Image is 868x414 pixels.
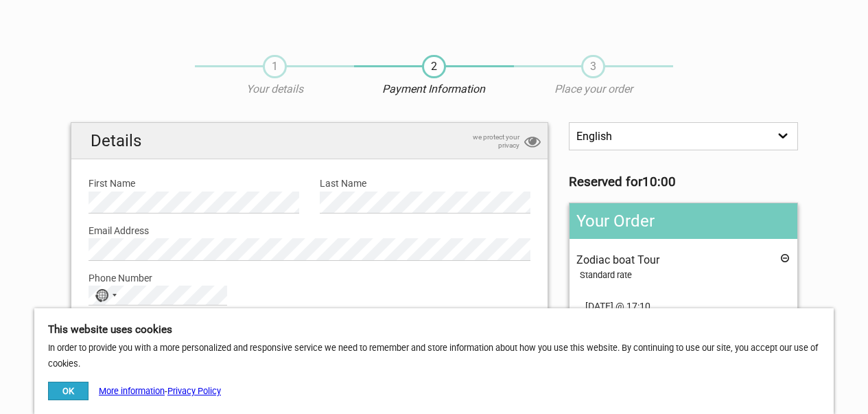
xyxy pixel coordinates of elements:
[89,286,124,304] button: Selected country
[354,82,513,97] p: Payment Information
[34,308,834,414] div: In order to provide you with a more personalized and responsive service we need to remember and s...
[48,382,221,400] div: -
[451,133,519,150] span: we protect your privacy
[576,299,790,314] span: [DATE] @ 17:10
[99,386,165,396] a: More information
[642,174,676,189] strong: 10:00
[569,174,797,189] h3: Reserved for
[89,223,531,238] label: Email Address
[195,82,354,97] p: Your details
[422,55,446,78] span: 2
[48,382,89,400] button: OK
[89,176,299,191] label: First Name
[576,253,659,266] span: Zodiac boat Tour
[89,271,531,286] label: Phone Number
[167,386,221,396] a: Privacy Policy
[71,123,548,159] h2: Details
[580,268,790,283] div: Standard rate
[514,82,673,97] p: Place your order
[581,55,605,78] span: 3
[320,176,530,191] label: Last Name
[524,133,541,152] i: privacy protection
[570,203,797,239] h2: Your Order
[263,55,287,78] span: 1
[48,322,820,337] h5: This website uses cookies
